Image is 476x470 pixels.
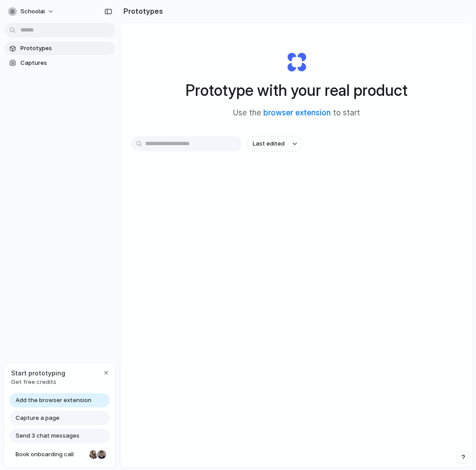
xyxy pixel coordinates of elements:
[9,447,110,462] a: Book onboarding call
[20,44,112,53] span: Prototypes
[16,396,91,405] span: Add the browser extension
[88,449,99,460] div: Nicole Kubica
[11,368,65,378] span: Start prototyping
[186,79,408,102] h1: Prototype with your real product
[20,7,45,16] span: schoolai
[4,42,115,55] a: Prototypes
[20,59,112,67] span: Captures
[11,378,65,387] span: Get free credits
[4,56,115,70] a: Captures
[9,393,110,407] a: Add the browser extension
[120,6,163,16] h2: Prototypes
[233,107,360,119] span: Use the to start
[16,414,59,423] span: Capture a page
[247,136,302,151] button: Last edited
[96,449,107,460] div: Christian Iacullo
[253,139,285,148] span: Last edited
[16,450,86,459] span: Book onboarding call
[16,431,79,440] span: Send 3 chat messages
[263,108,331,117] a: browser extension
[4,4,59,19] button: schoolai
